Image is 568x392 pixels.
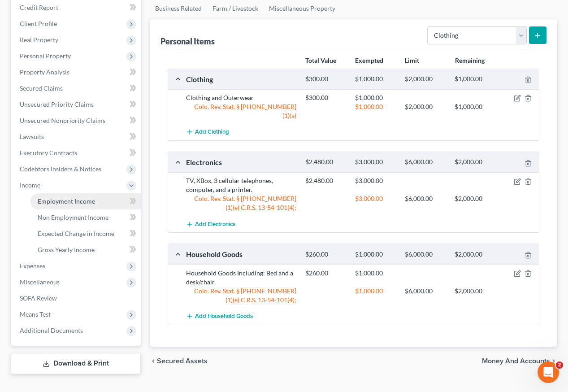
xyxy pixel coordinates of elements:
a: Expected Change in Income [30,226,141,242]
span: Personal Property [20,52,71,60]
a: SOFA Review [13,290,141,306]
button: Add Electronics [186,216,235,232]
div: $6,000.00 [400,250,450,259]
iframe: Intercom live chat [538,362,559,383]
span: Codebtors Insiders & Notices [20,165,101,173]
div: Clothing [182,74,301,84]
span: Miscellaneous [20,278,60,286]
span: Lawsuits [20,133,44,140]
span: Add Clothing [195,129,229,136]
span: 2 [556,362,563,369]
span: Secured Assets [157,357,208,365]
div: Personal Items [160,36,215,47]
span: Expenses [20,262,45,270]
div: $2,000.00 [450,194,500,203]
button: Add Clothing [186,124,229,140]
a: Non Employment Income [30,209,141,226]
div: $1,000.00 [351,93,400,102]
span: Executory Contracts [20,149,77,157]
span: Income [20,181,40,189]
div: Colo. Rev. Stat. § [PHONE_NUMBER] (1)(e) C.R.S. 13-54-101(4); [182,194,301,212]
div: $1,000.00 [351,287,400,296]
div: $6,000.00 [400,287,450,296]
div: $6,000.00 [400,194,450,203]
div: $1,000.00 [351,269,400,278]
a: Download & Print [11,353,141,374]
button: chevron_left Secured Assets [150,357,208,365]
div: $3,000.00 [351,176,400,185]
div: $2,000.00 [450,158,500,166]
a: Gross Yearly Income [30,242,141,258]
div: $2,000.00 [400,75,450,83]
div: $2,480.00 [301,176,351,185]
a: Secured Claims [13,80,141,96]
span: Property Analysis [20,68,69,76]
div: $2,480.00 [301,158,351,166]
a: Employment Income [30,193,141,209]
span: Means Test [20,310,51,318]
a: Property Analysis [13,64,141,80]
strong: Total Value [305,57,336,64]
div: $1,000.00 [351,250,400,259]
span: Additional Documents [20,327,83,334]
span: Non Employment Income [38,213,108,221]
div: $3,000.00 [351,194,400,203]
div: $1,000.00 [351,75,400,83]
a: Unsecured Nonpriority Claims [13,113,141,129]
div: Household Goods Including: Bed and a desk/chair. [182,269,301,287]
span: Unsecured Nonpriority Claims [20,117,105,124]
div: Colo. Rev. Stat. § [PHONE_NUMBER] (1)(e) C.R.S. 13-54-101(4); [182,287,301,305]
div: $3,000.00 [351,158,400,166]
span: Unsecured Priority Claims [20,100,94,108]
div: $260.00 [301,250,351,259]
span: Client Profile [20,20,57,27]
div: $300.00 [301,75,351,83]
div: Household Goods [182,249,301,259]
div: $260.00 [301,269,351,278]
div: $2,000.00 [450,250,500,259]
a: Unsecured Priority Claims [13,96,141,113]
span: Employment Income [38,197,95,205]
div: TV, XBox, 3 cellular telephones, computer, and a printer. [182,176,301,194]
span: Real Property [20,36,58,44]
div: Clothing and Outerwear [182,93,301,102]
span: Credit Report [20,4,58,11]
i: chevron_left [150,357,157,365]
div: Colo. Rev. Stat. § [PHONE_NUMBER] (1)(a) [182,102,301,120]
div: $1,000.00 [450,102,500,111]
span: Gross Yearly Income [38,246,95,253]
div: $2,000.00 [400,102,450,111]
button: Money and Accounts chevron_right [482,357,557,365]
strong: Remaining [455,57,485,64]
div: $6,000.00 [400,158,450,166]
div: Electronics [182,157,301,167]
a: Lawsuits [13,129,141,145]
span: Add Electronics [195,221,235,228]
div: $1,000.00 [450,75,500,83]
button: Add Household Goods [186,308,253,325]
span: Secured Claims [20,84,63,92]
span: Expected Change in Income [38,230,114,237]
span: Add Household Goods [195,313,253,320]
div: $2,000.00 [450,287,500,296]
strong: Limit [405,57,419,64]
i: chevron_right [550,357,557,365]
span: Money and Accounts [482,357,550,365]
strong: Exempted [355,57,383,64]
div: $1,000.00 [351,102,400,111]
span: SOFA Review [20,294,57,302]
div: $300.00 [301,93,351,102]
a: Executory Contracts [13,145,141,161]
